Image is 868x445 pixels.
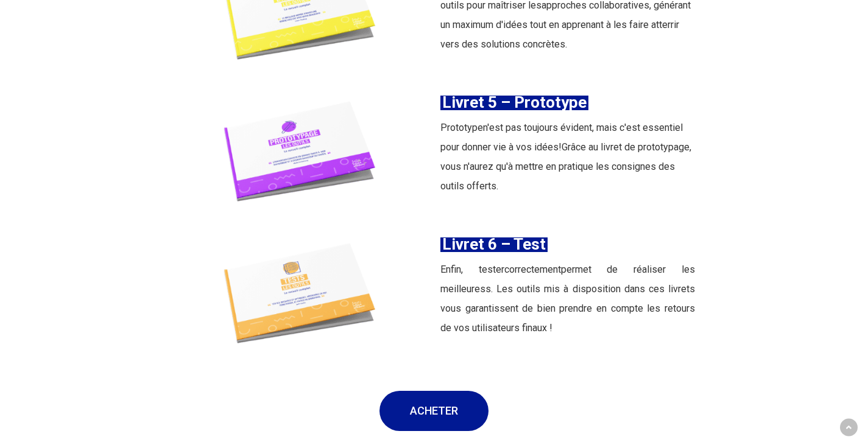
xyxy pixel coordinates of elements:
[504,264,561,275] font: correctement
[173,91,428,219] img: outils de prototypage
[440,283,695,334] font: . Les outils mis à disposition dans ces livrets vous garantissent de bien prendre en compte les r...
[559,141,562,153] font: !
[485,283,491,295] font: s
[440,122,483,133] font: Prototype
[440,141,691,192] font: Grâce au livret de prototypage, vous n'aurez qu'à mettre en pratique les consignes des outils off...
[173,233,428,360] img: outil de test utilisateurs
[440,264,504,275] font: Enfin, tester
[440,122,683,153] font: n'est pas toujours évident, mais c'est essentiel pour donner vie à vos idées
[379,391,489,431] a: ACHETER
[410,404,458,417] font: ACHETER
[496,180,498,192] font: .
[442,235,546,253] font: Livret 6 – Test
[440,264,695,295] font: permet de réaliser les meilleures
[442,93,587,111] font: Livret 5 – Prototype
